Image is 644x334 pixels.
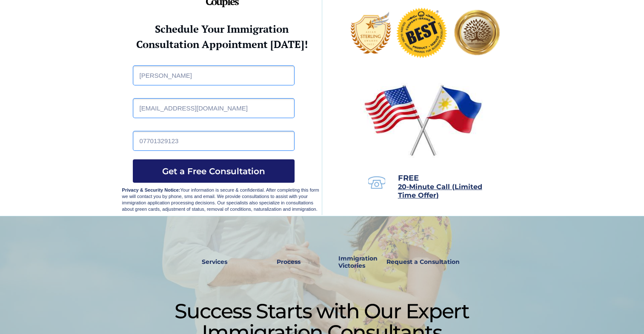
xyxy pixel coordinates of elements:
input: Phone Number [133,131,295,151]
strong: Consultation Appointment [DATE]! [136,37,308,51]
span: 20-Minute Call (Limited Time Offer) [398,183,482,199]
strong: Request a Consultation [386,258,460,266]
a: Services [196,252,233,272]
strong: Immigration Victories [338,255,378,269]
a: Process [272,252,305,272]
a: Request a Consultation [383,252,464,272]
strong: Schedule Your Immigration [155,22,289,36]
a: 20-Minute Call (Limited Time Offer) [398,184,482,199]
a: Immigration Victories [335,252,364,272]
span: FREE [398,173,419,183]
strong: Services [202,258,227,266]
span: Your information is secure & confidential. After completing this form we will contact you by phon... [122,187,319,212]
input: Full Name [133,65,295,85]
input: Email [133,98,295,118]
strong: Process [277,258,301,266]
button: Get a Free Consultation [133,159,295,183]
strong: Privacy & Security Notice: [122,187,180,192]
span: Get a Free Consultation [133,166,295,176]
